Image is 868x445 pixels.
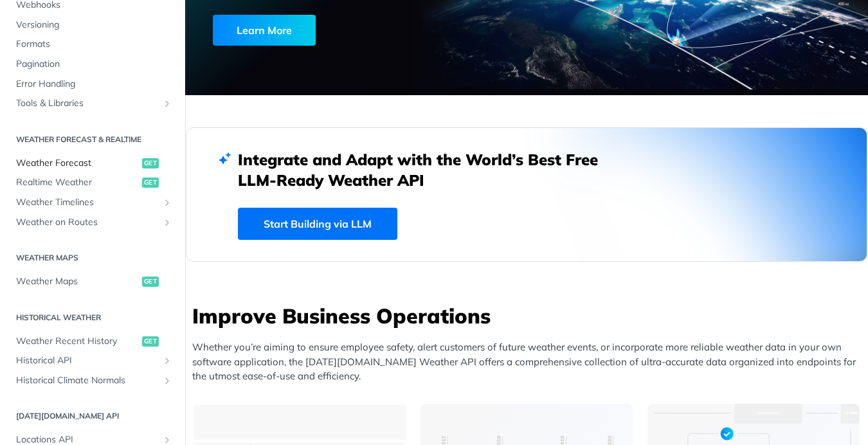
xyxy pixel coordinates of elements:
span: Historical Climate Normals [16,374,159,387]
span: Weather Maps [16,275,139,288]
a: Start Building via LLM [238,208,397,240]
p: Whether you’re aiming to ensure employee safety, alert customers of future weather events, or inc... [192,340,867,384]
a: Formats [10,35,176,54]
a: Weather Forecastget [10,154,176,173]
span: Tools & Libraries [16,97,159,110]
div: Learn More [213,15,316,46]
span: Realtime Weather [16,176,139,189]
h2: [DATE][DOMAIN_NAME] API [10,410,176,422]
span: Versioning [16,19,172,32]
a: Realtime Weatherget [10,173,176,192]
a: Historical APIShow subpages for Historical API [10,351,176,370]
span: get [142,177,159,188]
a: Weather Mapsget [10,272,176,291]
span: get [142,277,159,287]
span: Weather Forecast [16,157,139,170]
button: Show subpages for Tools & Libraries [162,98,172,109]
span: Weather Timelines [16,196,159,209]
span: get [142,336,159,347]
span: Formats [16,38,172,51]
span: get [142,158,159,168]
h3: Improve Business Operations [192,302,867,330]
span: Historical API [16,354,159,367]
button: Show subpages for Historical Climate Normals [162,376,172,386]
span: Pagination [16,58,172,71]
a: Pagination [10,55,176,74]
a: Weather on RoutesShow subpages for Weather on Routes [10,213,176,232]
h2: Weather Forecast & realtime [10,134,176,145]
h2: Historical Weather [10,312,176,323]
span: Weather Recent History [16,335,139,348]
button: Show subpages for Weather on Routes [162,217,172,228]
button: Show subpages for Historical API [162,356,172,366]
span: Error Handling [16,78,172,91]
a: Versioning [10,15,176,35]
a: Learn More [213,15,475,46]
button: Show subpages for Weather Timelines [162,197,172,208]
h2: Weather Maps [10,252,176,264]
a: Tools & LibrariesShow subpages for Tools & Libraries [10,94,176,113]
a: Historical Climate NormalsShow subpages for Historical Climate Normals [10,371,176,390]
span: Weather on Routes [16,216,159,229]
a: Weather Recent Historyget [10,332,176,351]
h2: Integrate and Adapt with the World’s Best Free LLM-Ready Weather API [238,149,617,190]
a: Error Handling [10,75,176,94]
button: Show subpages for Locations API [162,435,172,445]
a: Weather TimelinesShow subpages for Weather Timelines [10,193,176,212]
